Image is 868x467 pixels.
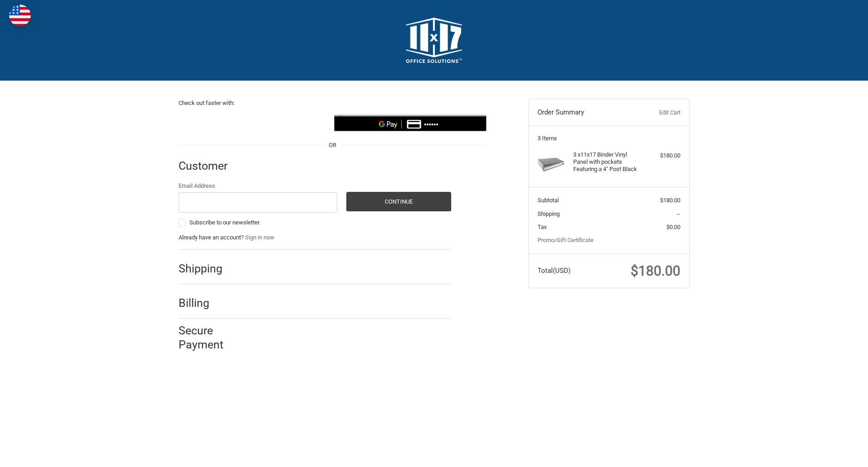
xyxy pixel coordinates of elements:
img: duty and tax information for United States [9,5,31,26]
span: Shipping [538,210,560,217]
img: 11x17.com [406,18,462,63]
h3: Order Summary [538,108,636,117]
span: Total (USD) [538,267,571,275]
p: Already have an account? [179,233,451,242]
h2: Billing [179,296,231,310]
span: Subscribe to our newsletter. [189,219,260,226]
h4: 3 x 11x17 Binder Vinyl Panel with pockets Featuring a 4" Post Black [573,151,642,173]
span: Tax [538,224,547,230]
span: $180.00 [660,197,680,204]
h3: 3 Items [538,135,680,142]
label: Email Address [179,181,338,191]
p: Check out faster with: [179,99,486,108]
h2: Shipping [179,262,231,276]
span: -- [677,210,680,217]
span: $0.00 [666,224,680,230]
span: OR [324,141,341,150]
a: Edit Cart [636,108,680,117]
h2: Customer [179,159,231,173]
span: $180.00 [631,263,680,279]
span: Subtotal [538,197,559,204]
a: Promo/Gift Certificate [538,237,594,243]
button: Google Pay [334,115,486,131]
div: $180.00 [645,151,680,160]
h2: Secure Payment [179,324,240,352]
text: •••••• [424,120,439,128]
a: Sign in now [245,234,274,241]
button: Continue [346,192,451,211]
